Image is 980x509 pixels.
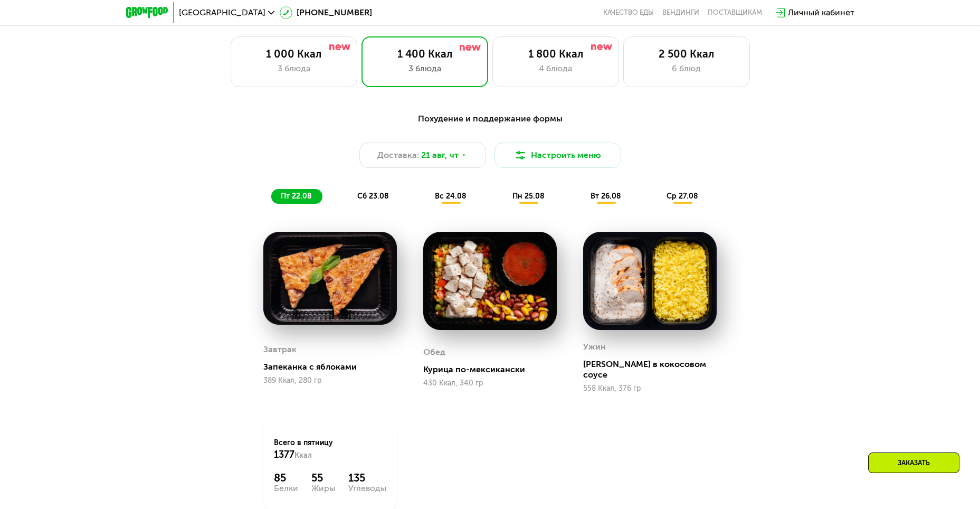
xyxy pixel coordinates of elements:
[494,143,621,168] button: Настроить меню
[583,339,606,355] div: Ужин
[274,484,298,493] div: Белки
[662,8,699,17] a: Вендинги
[788,6,854,19] div: Личный кабинет
[311,484,335,493] div: Жиры
[179,8,265,17] span: [GEOGRAPHIC_DATA]
[348,484,386,493] div: Углеводы
[868,453,959,473] div: Заказать
[281,192,312,201] span: пт 22.08
[421,149,459,162] span: 21 авг, чт
[274,438,386,461] div: Всего в пятницу
[274,472,298,484] div: 85
[634,48,739,60] div: 2 500 Ккал
[512,192,545,201] span: пн 25.08
[357,192,389,201] span: сб 23.08
[435,192,467,201] span: вс 24.08
[242,62,346,75] div: 3 блюда
[503,62,608,75] div: 4 блюда
[583,384,717,393] div: 558 Ккал, 376 гр
[603,8,654,17] a: Качество еды
[294,451,312,460] span: Ккал
[178,112,803,126] div: Похудение и поддержание формы
[263,376,397,385] div: 389 Ккал, 280 гр
[263,362,405,372] div: Запеканка с яблоками
[274,449,294,460] span: 1377
[373,62,477,75] div: 3 блюда
[423,379,557,388] div: 430 Ккал, 340 гр
[708,8,762,17] div: поставщикам
[263,342,297,357] div: Завтрак
[373,48,477,60] div: 1 400 Ккал
[423,364,565,375] div: Курица по-мексикански
[280,6,372,19] a: [PHONE_NUMBER]
[423,344,445,360] div: Обед
[348,472,386,484] div: 135
[377,149,419,162] span: Доставка:
[311,472,335,484] div: 55
[667,192,698,201] span: ср 27.08
[634,62,739,75] div: 6 блюд
[591,192,621,201] span: вт 26.08
[242,48,346,60] div: 1 000 Ккал
[583,359,725,380] div: [PERSON_NAME] в кокосовом соусе
[503,48,608,60] div: 1 800 Ккал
